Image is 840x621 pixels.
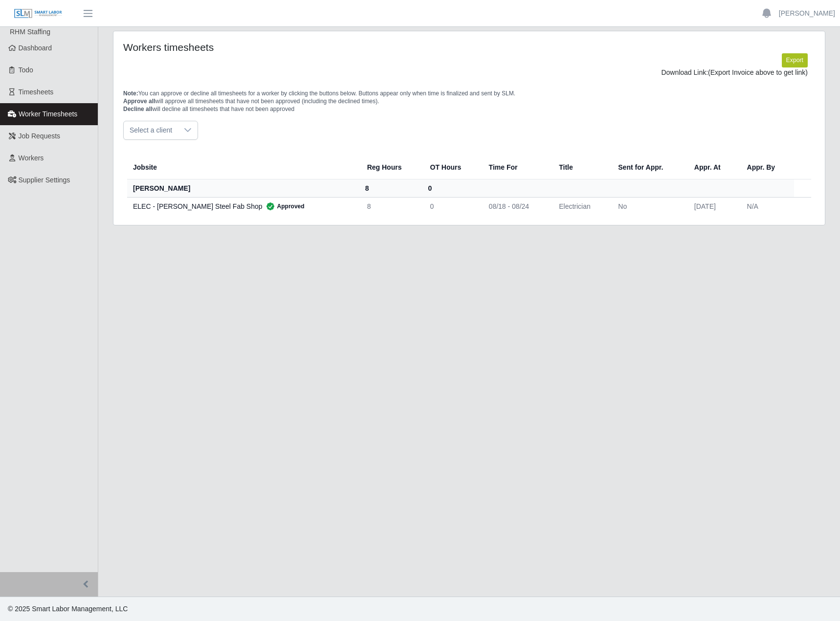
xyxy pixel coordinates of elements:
div: ELEC - [PERSON_NAME] Steel Fab Shop [133,201,352,211]
td: N/A [739,197,794,215]
span: Note: [123,90,138,97]
td: Electrician [551,197,610,215]
h4: Workers timesheets [123,41,403,53]
td: 8 [359,197,422,215]
img: SLM Logo [14,8,63,19]
span: Decline all [123,106,152,112]
span: Workers [19,154,44,162]
span: Todo [19,66,33,74]
th: OT Hours [422,155,481,179]
th: Appr. At [686,155,739,179]
th: Sent for Appr. [610,155,686,179]
td: 0 [422,197,481,215]
p: You can approve or decline all timesheets for a worker by clicking the buttons below. Buttons app... [123,89,815,113]
th: 8 [359,179,422,197]
th: Reg Hours [359,155,422,179]
span: Worker Timesheets [19,110,77,118]
span: Approved [263,201,305,211]
span: Approve all [123,98,155,105]
span: Select a client [124,121,178,139]
td: No [610,197,686,215]
td: 08/18 - 08/24 [481,197,552,215]
th: Jobsite [127,155,359,179]
th: [PERSON_NAME] [127,179,359,197]
th: Title [551,155,610,179]
span: © 2025 Smart Labor Management, LLC [8,605,128,613]
th: 0 [422,179,481,197]
td: [DATE] [686,197,739,215]
span: Dashboard [19,44,52,52]
div: Download Link: [131,67,808,78]
button: Export [782,53,808,67]
span: (Export Invoice above to get link) [708,68,808,76]
a: [PERSON_NAME] [779,8,835,19]
span: Supplier Settings [19,176,70,184]
span: RHM Staffing [10,28,50,36]
span: Job Requests [19,132,61,140]
th: Time For [481,155,552,179]
span: Timesheets [19,88,54,96]
th: Appr. By [739,155,794,179]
